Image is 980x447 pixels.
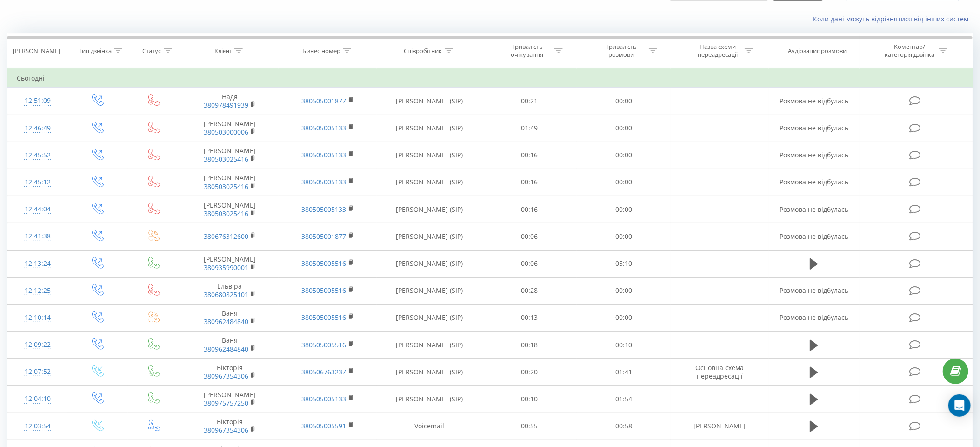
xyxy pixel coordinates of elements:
[813,14,973,23] a: Коли дані можуть відрізнятися вiд інших систем
[17,363,58,381] div: 12:07:52
[780,313,848,322] span: Розмова не відбулась
[577,196,671,223] td: 00:00
[7,69,973,88] td: Сьогодні
[788,47,847,55] div: Аудіозапис розмови
[204,209,248,218] a: 380503025416
[577,359,671,386] td: 01:41
[143,47,161,55] div: Статус
[180,142,279,169] td: [PERSON_NAME]
[377,386,482,413] td: [PERSON_NAME] (SIP)
[780,205,848,214] span: Розмова не відбулась
[377,250,482,277] td: [PERSON_NAME] (SIP)
[482,359,577,386] td: 00:20
[204,101,248,109] a: 380978491939
[377,304,482,331] td: [PERSON_NAME] (SIP)
[180,413,279,440] td: Вікторія
[671,359,769,386] td: Основна схема переадресації
[204,426,248,434] a: 380967354306
[204,155,248,163] a: 380503025416
[13,47,60,55] div: [PERSON_NAME]
[482,115,577,142] td: 01:49
[482,142,577,169] td: 00:16
[377,359,482,386] td: [PERSON_NAME] (SIP)
[204,232,248,241] a: 380676312600
[502,43,552,59] div: Тривалість очікування
[17,227,58,245] div: 12:41:38
[302,205,347,214] a: 380505005133
[671,413,769,440] td: [PERSON_NAME]
[214,47,232,55] div: Клієнт
[482,223,577,250] td: 00:06
[302,123,347,132] a: 380505005133
[377,115,482,142] td: [PERSON_NAME] (SIP)
[204,263,248,272] a: 380935990001
[577,277,671,304] td: 00:00
[17,282,58,300] div: 12:12:25
[882,43,937,59] div: Коментар/категорія дзвінка
[377,169,482,196] td: [PERSON_NAME] (SIP)
[482,169,577,196] td: 00:16
[577,169,671,196] td: 00:00
[377,332,482,359] td: [PERSON_NAME] (SIP)
[180,169,279,196] td: [PERSON_NAME]
[377,413,482,440] td: Voicemail
[377,196,482,223] td: [PERSON_NAME] (SIP)
[302,367,347,376] a: 380506763237
[780,123,848,132] span: Розмова не відбулась
[377,88,482,115] td: [PERSON_NAME] (SIP)
[577,88,671,115] td: 00:00
[204,372,248,380] a: 380967354306
[17,92,58,110] div: 12:51:09
[780,96,848,105] span: Розмова не відбулась
[577,250,671,277] td: 05:10
[302,96,347,105] a: 380505001877
[597,43,647,59] div: Тривалість розмови
[577,304,671,331] td: 00:00
[302,150,347,159] a: 380505005133
[482,196,577,223] td: 00:16
[17,390,58,408] div: 12:04:10
[577,142,671,169] td: 00:00
[180,115,279,142] td: [PERSON_NAME]
[948,394,971,417] div: Open Intercom Messenger
[302,47,340,55] div: Бізнес номер
[482,250,577,277] td: 00:06
[180,386,279,413] td: [PERSON_NAME]
[17,146,58,164] div: 12:45:52
[17,119,58,137] div: 12:46:49
[780,286,848,295] span: Розмова не відбулась
[577,413,671,440] td: 00:58
[693,43,742,59] div: Назва схеми переадресації
[780,232,848,241] span: Розмова не відбулась
[780,177,848,186] span: Розмова не відбулась
[377,142,482,169] td: [PERSON_NAME] (SIP)
[302,259,347,268] a: 380505005516
[180,196,279,223] td: [PERSON_NAME]
[180,332,279,359] td: Ваня
[302,421,347,430] a: 380505005591
[17,255,58,273] div: 12:13:24
[302,394,347,403] a: 380505005133
[17,417,58,435] div: 12:03:54
[577,386,671,413] td: 01:54
[482,88,577,115] td: 00:21
[302,313,347,322] a: 380505005516
[204,182,248,191] a: 380503025416
[577,223,671,250] td: 00:00
[377,223,482,250] td: [PERSON_NAME] (SIP)
[180,304,279,331] td: Ваня
[302,340,347,349] a: 380505005516
[482,413,577,440] td: 00:55
[482,332,577,359] td: 00:18
[180,88,279,115] td: Надя
[482,304,577,331] td: 00:13
[577,115,671,142] td: 00:00
[79,47,112,55] div: Тип дзвінка
[302,177,347,186] a: 380505005133
[204,399,248,407] a: 380975757250
[180,250,279,277] td: [PERSON_NAME]
[180,277,279,304] td: Ельвіра
[577,332,671,359] td: 00:10
[204,317,248,326] a: 380962484840
[17,200,58,218] div: 12:44:04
